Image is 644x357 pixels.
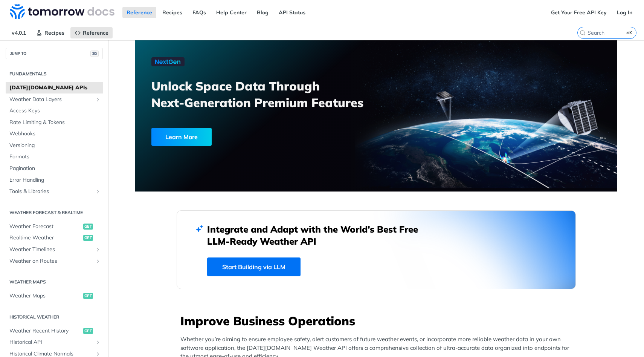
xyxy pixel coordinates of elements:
[6,82,103,93] a: [DATE][DOMAIN_NAME] APIs
[151,78,385,111] h3: Unlock Space Data Through Next-Generation Premium Features
[151,57,185,66] img: NextGen
[6,186,103,197] a: Tools & LibrariesShow subpages for Tools & Libraries
[207,257,301,276] a: Start Building via LLM
[9,176,101,184] span: Error Handling
[95,188,101,195] button: Show subpages for Tools & Libraries
[212,7,251,18] a: Help Center
[83,224,93,230] span: get
[44,29,64,36] span: Recipes
[9,142,101,149] span: Versioning
[83,328,93,334] span: get
[6,337,103,348] a: Historical APIShow subpages for Historical API
[6,175,103,186] a: Error Handling
[32,27,69,38] a: Recipes
[207,223,429,247] h2: Integrate and Adapt with the World’s Best Free LLM-Ready Weather API
[158,7,186,18] a: Recipes
[275,7,310,18] a: API Status
[6,209,103,216] h2: Weather Forecast & realtime
[9,153,101,161] span: Formats
[188,7,210,18] a: FAQs
[613,7,636,18] a: Log In
[90,51,99,57] span: ⌘/
[70,27,113,38] a: Reference
[151,128,212,146] div: Learn More
[6,48,103,59] button: JUMP TO⌘/
[6,244,103,255] a: Weather TimelinesShow subpages for Weather Timelines
[9,119,101,126] span: Rate Limiting & Tokens
[9,96,93,103] span: Weather Data Layers
[625,29,634,37] kbd: ⌘K
[6,232,103,244] a: Realtime Weatherget
[95,247,101,253] button: Show subpages for Weather Timelines
[122,7,156,18] a: Reference
[6,105,103,116] a: Access Keys
[9,223,81,230] span: Weather Forecast
[9,165,101,172] span: Pagination
[9,292,81,300] span: Weather Maps
[6,70,103,77] h2: Fundamentals
[10,4,114,19] img: Tomorrow.io Weather API Docs
[151,128,338,146] a: Learn More
[9,234,81,242] span: Realtime Weather
[9,257,93,265] span: Weather on Routes
[9,327,81,335] span: Weather Recent History
[83,235,93,241] span: get
[83,29,108,36] span: Reference
[95,97,101,103] button: Show subpages for Weather Data Layers
[6,117,103,128] a: Rate Limiting & Tokens
[9,246,93,253] span: Weather Timelines
[95,258,101,264] button: Show subpages for Weather on Routes
[6,151,103,162] a: Formats
[6,325,103,337] a: Weather Recent Historyget
[95,351,101,357] button: Show subpages for Historical Climate Normals
[83,293,93,299] span: get
[9,84,101,92] span: [DATE][DOMAIN_NAME] APIs
[6,140,103,151] a: Versioning
[9,188,93,195] span: Tools & Libraries
[6,279,103,285] h2: Weather Maps
[6,94,103,105] a: Weather Data LayersShow subpages for Weather Data Layers
[253,7,273,18] a: Blog
[9,107,101,115] span: Access Keys
[9,339,93,346] span: Historical API
[8,27,30,38] span: v4.0.1
[6,314,103,320] h2: Historical Weather
[6,163,103,174] a: Pagination
[6,256,103,267] a: Weather on RoutesShow subpages for Weather on Routes
[6,221,103,232] a: Weather Forecastget
[6,290,103,302] a: Weather Mapsget
[580,30,586,36] svg: Search
[6,128,103,139] a: Webhooks
[9,130,101,138] span: Webhooks
[547,7,611,18] a: Get Your Free API Key
[180,313,576,329] h3: Improve Business Operations
[95,339,101,345] button: Show subpages for Historical API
